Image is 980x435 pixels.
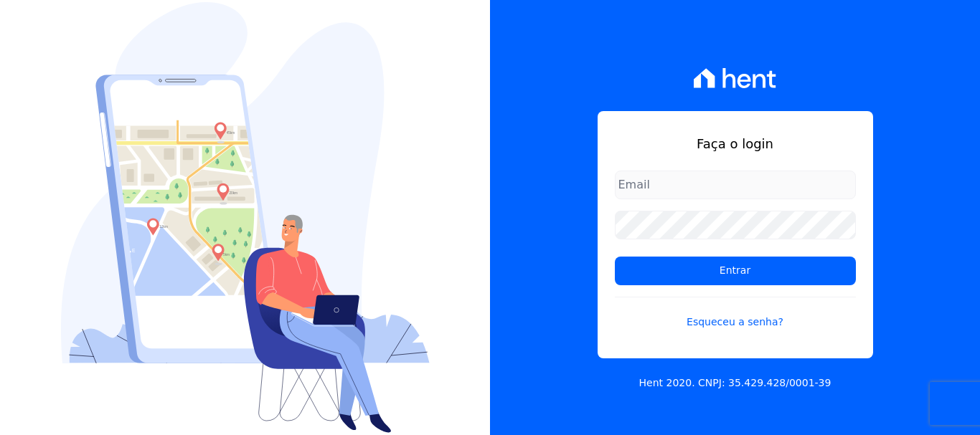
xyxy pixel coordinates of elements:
[615,134,856,153] h1: Faça o login
[615,171,856,199] input: Email
[61,2,430,433] img: Login
[615,297,856,330] a: Esqueceu a senha?
[615,257,856,285] input: Entrar
[639,376,831,391] p: Hent 2020. CNPJ: 35.429.428/0001-39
